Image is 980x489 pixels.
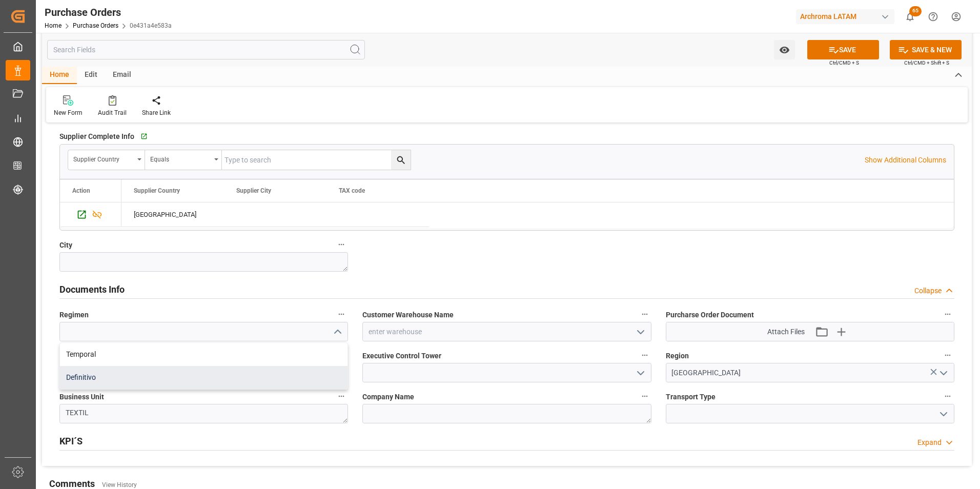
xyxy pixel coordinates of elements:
[335,308,348,321] button: Regimen
[865,155,946,166] p: Show Additional Columns
[142,108,171,117] div: Share Link
[632,365,647,381] button: open menu
[362,351,441,361] span: Executive Control Tower
[98,108,127,117] div: Audit Trail
[638,308,651,321] button: Customer Warehouse Name
[917,437,942,448] div: Expand
[829,59,859,67] span: Ctrl/CMD + S
[666,351,689,361] span: Region
[59,310,89,320] span: Regimen
[638,349,651,362] button: Executive Control Tower
[339,187,365,194] span: TAX code
[77,67,105,84] div: Edit
[134,187,180,194] span: Supplier Country
[47,40,365,59] input: Search Fields
[145,150,222,170] button: open menu
[68,150,145,170] button: open menu
[59,404,348,423] textarea: TEXTIL
[909,6,922,16] span: 65
[899,5,922,28] button: show 65 new notifications
[914,286,942,296] div: Collapse
[60,366,348,389] div: Definitivo
[42,67,77,84] div: Home
[941,390,954,403] button: Transport Type
[121,202,429,227] div: Press SPACE to select this row.
[796,7,899,26] button: Archroma LATAM
[150,152,211,164] div: Equals
[134,203,212,227] div: [GEOGRAPHIC_DATA]
[73,152,134,164] div: Supplier Country
[632,324,647,340] button: open menu
[335,390,348,403] button: Business Unit
[60,343,348,366] div: Temporal
[796,9,894,24] div: Archroma LATAM
[59,240,72,251] span: City
[638,390,651,403] button: Company Name
[767,327,805,337] span: Attach Files
[54,108,83,117] div: New Form
[935,365,950,381] button: open menu
[335,238,348,251] button: City
[904,59,949,67] span: Ctrl/CMD + Shift + S
[362,310,454,320] span: Customer Warehouse Name
[362,322,651,341] input: enter warehouse
[59,282,125,296] h2: Documents Info
[391,150,411,170] button: search button
[941,308,954,321] button: Purcharse Order Document
[666,392,716,402] span: Transport Type
[922,5,945,28] button: Help Center
[59,131,134,142] span: Supplier Complete Info
[222,150,411,170] input: Type to search
[105,67,139,84] div: Email
[941,349,954,362] button: Region
[73,22,118,29] a: Purchase Orders
[774,40,795,59] button: open menu
[890,40,962,59] button: SAVE & NEW
[59,434,83,448] h2: KPI´S
[45,22,62,29] a: Home
[666,310,754,320] span: Purcharse Order Document
[60,202,121,227] div: Press SPACE to select this row.
[935,406,950,422] button: open menu
[329,324,344,340] button: close menu
[362,392,414,402] span: Company Name
[72,187,90,194] div: Action
[236,187,271,194] span: Supplier City
[59,392,104,402] span: Business Unit
[807,40,879,59] button: SAVE
[102,481,137,488] a: View History
[45,5,172,20] div: Purchase Orders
